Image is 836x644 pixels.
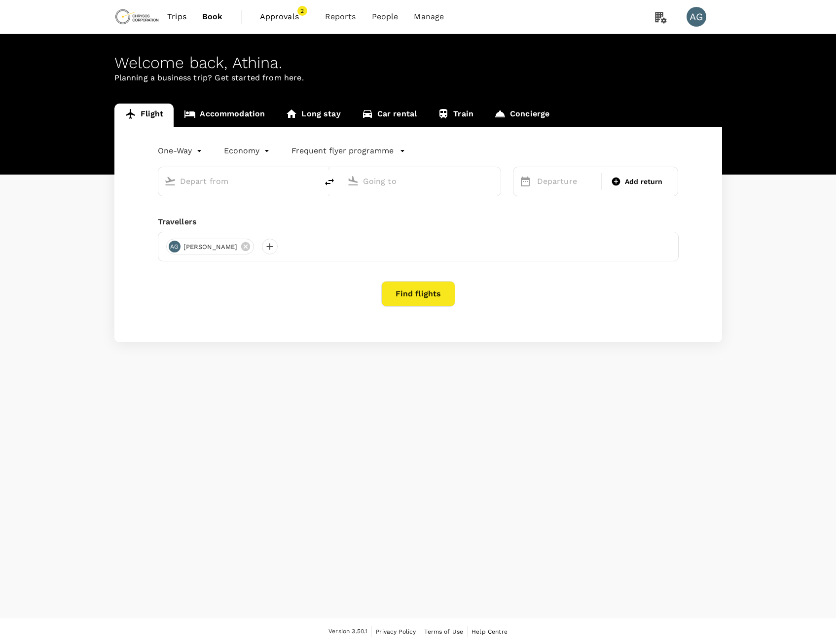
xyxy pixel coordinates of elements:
button: Frequent flyer programme [291,145,405,157]
a: Train [427,104,484,127]
span: Help Centre [472,628,508,635]
div: AG [169,241,181,252]
a: Privacy Policy [376,626,416,637]
span: Trips [167,11,186,23]
button: delete [318,170,341,194]
a: Car rental [351,104,428,127]
span: 2 [297,6,307,16]
div: AG[PERSON_NAME] [166,239,254,254]
p: Planning a business trip? Get started from here. [114,72,722,84]
img: Chrysos Corporation [114,6,160,28]
div: Welcome back , Athina . [114,54,722,72]
span: Book [202,11,223,23]
div: Travellers [158,216,679,228]
span: Add return [625,177,663,187]
a: Accommodation [174,104,275,127]
span: Manage [414,11,444,23]
span: Terms of Use [424,628,463,635]
p: Departure [537,176,595,187]
div: Economy [224,143,272,159]
span: Reports [325,11,356,23]
span: Approvals [260,11,309,23]
a: Long stay [275,104,351,127]
a: Flight [114,104,174,127]
span: Privacy Policy [376,628,416,635]
div: AG [687,7,706,27]
div: One-Way [158,143,204,159]
span: Version 3.50.1 [328,627,367,637]
a: Help Centre [472,626,508,637]
button: Find flights [381,281,455,307]
input: Depart from [180,174,297,189]
p: Frequent flyer programme [291,145,394,157]
button: Open [311,180,313,182]
span: [PERSON_NAME] [178,242,244,252]
span: People [372,11,399,23]
input: Going to [363,174,480,189]
a: Terms of Use [424,626,463,637]
button: Open [494,180,496,182]
a: Concierge [484,104,560,127]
